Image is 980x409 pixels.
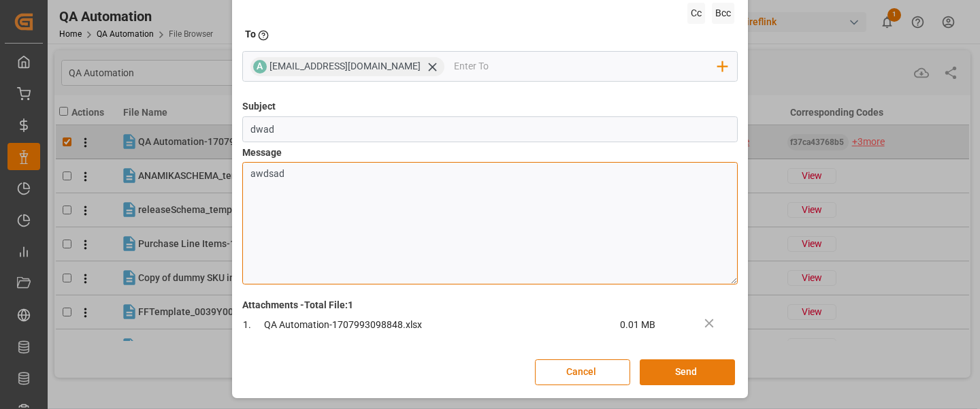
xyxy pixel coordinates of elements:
[242,315,263,336] td: 1 .
[263,315,619,336] td: QA Automation-1707993098848.xlsx
[535,359,630,385] button: Cancel
[242,298,738,312] label: Attachments - Total File : 1
[242,162,738,284] textarea: awdsad
[712,3,734,24] span: Bcc
[245,27,256,42] h2: To
[269,61,421,71] span: [EMAIL_ADDRESS][DOMAIN_NAME]
[242,116,738,142] input: Enter Subject...
[454,56,719,77] input: Enter To
[242,99,297,114] label: Subject
[640,359,735,385] button: Send
[257,61,263,71] span: A
[242,146,297,160] label: Message
[687,3,705,24] span: Cc
[619,315,702,336] td: 0.01 MB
